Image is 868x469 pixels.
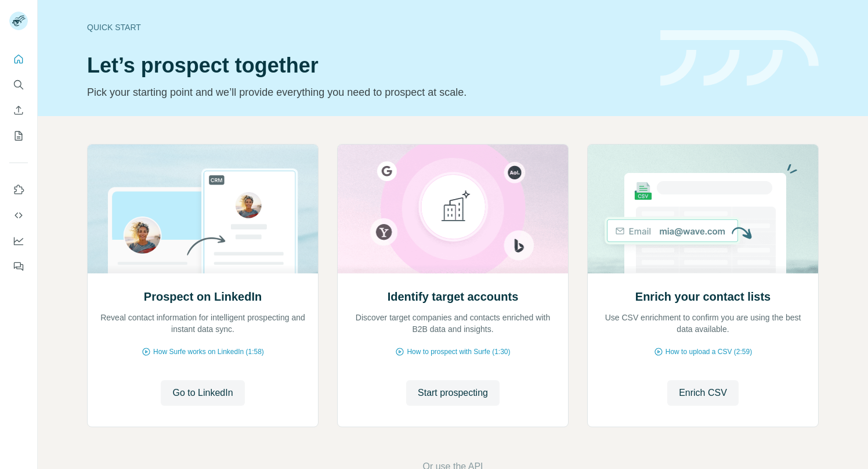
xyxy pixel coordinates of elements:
p: Use CSV enrichment to confirm you are using the best data available. [599,312,806,335]
span: Go to LinkedIn [172,386,233,400]
button: Search [9,74,28,95]
button: Use Surfe on LinkedIn [9,179,28,200]
img: banner [660,30,819,86]
p: Discover target companies and contacts enriched with B2B data and insights. [349,312,556,335]
span: How Surfe works on LinkedIn (1:58) [153,347,264,357]
p: Pick your starting point and we’ll provide everything you need to prospect at scale. [87,84,646,100]
img: Enrich your contact lists [587,145,819,273]
h2: Prospect on LinkedIn [144,288,262,305]
h1: Let’s prospect together [87,54,646,77]
h2: Enrich your contact lists [635,288,771,305]
button: Enrich CSV [9,100,28,121]
button: Quick start [9,49,28,70]
img: Prospect on LinkedIn [87,145,319,273]
div: Quick start [87,21,646,33]
button: Feedback [9,256,28,277]
span: How to upload a CSV (2:59) [666,347,752,357]
img: Identify target accounts [337,145,569,273]
button: Go to LinkedIn [161,380,244,406]
button: My lists [9,125,28,146]
button: Enrich CSV [667,380,739,406]
button: Use Surfe API [9,205,28,226]
button: Dashboard [9,230,28,251]
button: Start prospecting [406,380,500,406]
span: How to prospect with Surfe (1:30) [407,347,510,357]
span: Start prospecting [418,386,488,400]
span: Enrich CSV [679,386,727,400]
h2: Identify target accounts [388,288,519,305]
p: Reveal contact information for intelligent prospecting and instant data sync. [99,312,306,335]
